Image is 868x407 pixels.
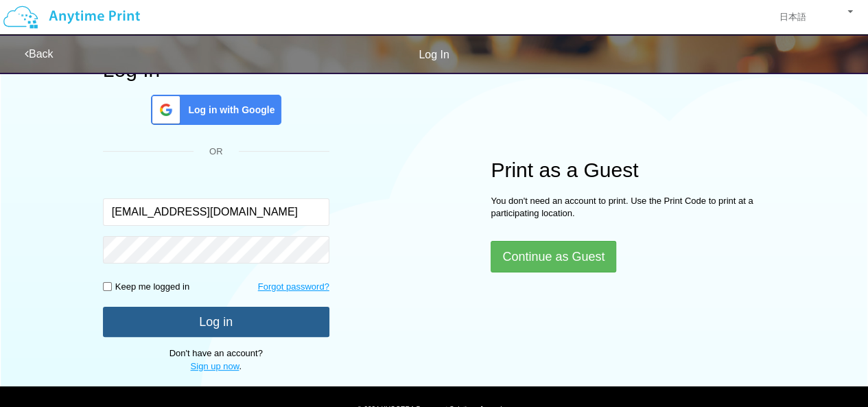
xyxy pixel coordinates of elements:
div: OR [103,146,329,159]
a: Forgot password? [258,281,329,294]
a: Sign up now [191,361,239,371]
p: Don't have an account? [103,347,329,373]
p: You don't need an account to print. Use the Print Code to print at a participating location. [491,195,765,220]
p: Keep me logged in [115,281,189,294]
button: Log in [103,307,329,337]
a: Back [25,48,54,60]
span: . [191,361,242,371]
input: Email address [103,198,329,226]
button: Continue as Guest [491,241,616,272]
span: Log In [419,49,449,60]
h1: Print as a Guest [491,159,765,181]
span: Log in with Google [183,103,274,117]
